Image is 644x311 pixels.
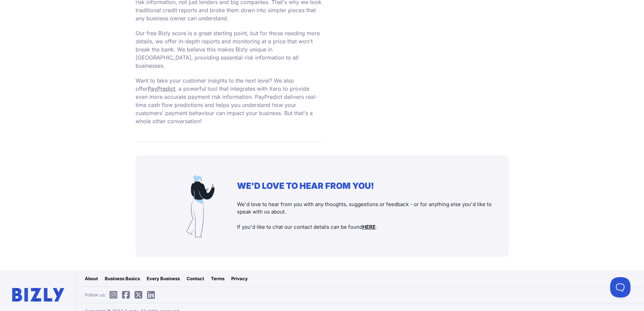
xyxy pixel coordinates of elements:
p: We'd love to hear from you with any thoughts, suggestions or feedback - or for anything else you'... [237,201,495,231]
p: Our free Bizly score is a great starting point, but for those needing more details, we offer in-d... [136,29,322,70]
a: Every Business [147,275,180,282]
a: Privacy [231,275,248,282]
a: About [85,275,98,282]
p: Want to take your customer insights to the next level? We also offer , a powerful tool that integ... [136,76,322,125]
a: PayPredict [148,85,175,92]
h2: WE'D LOVE TO HEAR FROM YOU! [237,181,495,191]
span: Follow us: [85,291,158,298]
a: HERE [362,224,376,230]
a: Contact [187,275,204,282]
iframe: Toggle Customer Support [610,277,630,297]
a: Terms [211,275,224,282]
a: Business Basics [105,275,140,282]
